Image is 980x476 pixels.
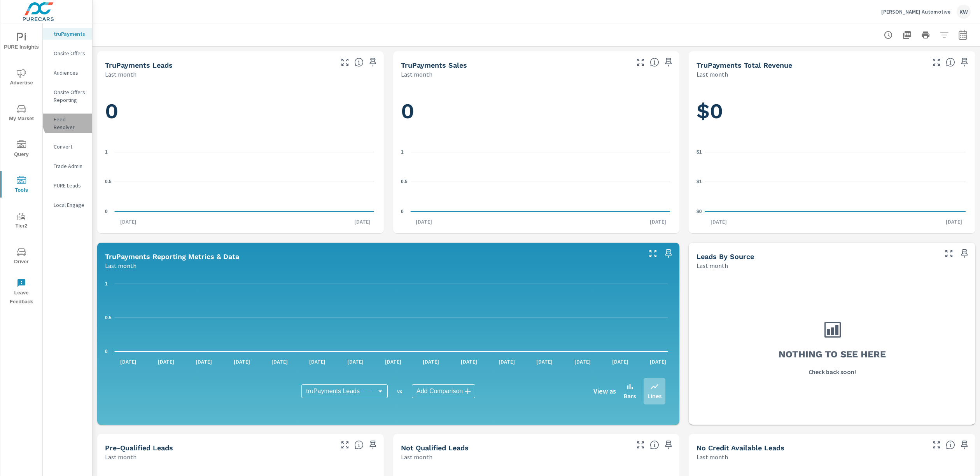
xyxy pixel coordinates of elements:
p: [DATE] [115,218,142,226]
text: $0 [696,209,702,214]
text: 0 [401,209,404,214]
span: A basic review has been done and approved the credit worthiness of the lead by the configured cre... [354,440,364,450]
h5: No Credit Available Leads [696,444,784,452]
p: Last month [105,452,136,462]
p: [DATE] [380,358,407,366]
button: Make Fullscreen [930,56,943,68]
button: Make Fullscreen [634,56,647,68]
p: [DATE] [644,358,672,366]
span: Advertise [3,68,40,87]
p: Last month [696,70,728,79]
p: [DATE] [569,358,596,366]
text: $1 [696,149,702,155]
p: Last month [105,261,136,270]
p: [DATE] [152,358,180,366]
div: Add Comparison [412,384,475,398]
div: nav menu [0,23,42,310]
h1: $0 [696,98,968,124]
p: Lines [647,391,661,401]
span: Number of sales matched to a truPayments lead. [Source: This data is sourced from the dealer's DM... [650,58,659,67]
button: Make Fullscreen [339,439,351,451]
p: [DATE] [705,218,732,226]
h6: View as [593,387,616,395]
button: Make Fullscreen [930,439,943,451]
h5: Not Qualified Leads [401,444,469,452]
p: Last month [401,70,432,79]
span: A lead that has been submitted but has not gone through the credit application process. [946,440,955,450]
text: 0 [105,349,108,354]
p: vs [388,388,412,395]
span: PURE Insights [3,33,40,52]
p: Audiences [54,69,86,77]
p: [DATE] [644,218,672,226]
p: [DATE] [940,218,968,226]
span: Total revenue from sales matched to a truPayments lead. [Source: This data is sourced from the de... [946,58,955,67]
button: Print Report [918,27,933,43]
button: Select Date Range [955,27,971,43]
p: [DATE] [531,358,558,366]
span: The number of truPayments leads. [354,58,364,67]
p: Check back soon! [808,367,856,376]
text: 0.5 [105,179,112,184]
span: Driver [3,247,40,266]
button: "Export Report to PDF" [899,27,915,43]
p: Feed Resolver [54,115,86,131]
h5: Leads By Source [696,252,754,261]
div: Onsite Offers Reporting [43,86,92,106]
p: [DATE] [304,358,331,366]
span: Save this to your personalized report [367,56,379,68]
span: Add Comparison [416,387,463,395]
p: Trade Admin [54,162,86,170]
text: $1 [696,179,702,184]
p: Onsite Offers Reporting [54,88,86,104]
div: PURE Leads [43,180,92,191]
span: Save this to your personalized report [662,439,675,451]
p: [DATE] [607,358,634,366]
p: [DATE] [410,218,437,226]
p: [DATE] [455,358,483,366]
span: Tools [3,176,40,195]
h1: 0 [401,98,672,124]
span: Save this to your personalized report [662,247,675,260]
p: PURE Leads [54,182,86,189]
div: truPayments Leads [301,384,388,398]
text: 0.5 [401,179,408,184]
div: Audiences [43,67,92,79]
h5: truPayments Leads [105,61,173,69]
span: My Market [3,104,40,123]
button: Make Fullscreen [647,247,659,260]
h5: truPayments Total Revenue [696,61,792,69]
p: Local Engage [54,201,86,209]
p: Last month [401,452,432,462]
span: Tier2 [3,212,40,231]
p: Convert [54,143,86,150]
button: Make Fullscreen [943,247,955,260]
button: Make Fullscreen [634,439,647,451]
h1: 0 [105,98,376,124]
h5: Pre-Qualified Leads [105,444,173,452]
div: Trade Admin [43,160,92,172]
p: [DATE] [228,358,255,366]
p: [DATE] [190,358,217,366]
p: [DATE] [342,358,369,366]
p: Last month [696,452,728,462]
span: Leave Feedback [3,278,40,306]
p: [DATE] [115,358,142,366]
p: [DATE] [493,358,520,366]
h3: Nothing to see here [779,348,886,361]
h5: truPayments Reporting Metrics & Data [105,252,239,261]
span: Save this to your personalized report [662,56,675,68]
button: Make Fullscreen [339,56,351,68]
p: [DATE] [349,218,376,226]
p: [PERSON_NAME] Automotive [881,8,950,15]
text: 1 [105,281,108,287]
div: KW [957,5,971,19]
p: [DATE] [266,358,293,366]
p: Last month [696,261,728,270]
span: Save this to your personalized report [958,439,971,451]
span: truPayments Leads [306,387,360,395]
span: Query [3,140,40,159]
p: [DATE] [417,358,444,366]
span: A basic review has been done and has not approved the credit worthiness of the lead by the config... [650,440,659,450]
span: Save this to your personalized report [958,56,971,68]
